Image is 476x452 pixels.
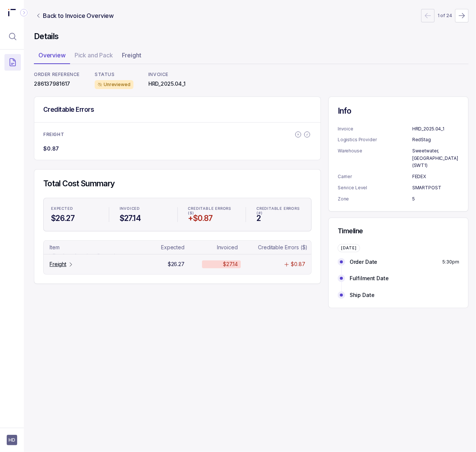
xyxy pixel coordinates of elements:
p: ORDER REFERENCE [34,72,80,78]
p: 5:30pm [443,258,459,266]
p: Expected [161,244,185,251]
p: Freight [122,51,141,60]
h4: 2 [256,213,304,224]
p: Zone [338,195,412,203]
p: [DATE] [341,246,357,250]
li: Statistic EXPECTED [47,201,103,228]
p: $0.87 [43,145,59,152]
div: Unreviewed [95,80,133,89]
h4: Details [34,31,469,42]
td: Table Cell-text 3 [255,244,308,251]
p: CREDITABLE ERRORS (#) [256,206,304,211]
p: Logistics Provider [338,136,412,143]
button: Menu Icon Button DocumentTextIcon [4,54,21,70]
li: Tab Overview [34,49,70,64]
p: Freight [50,260,66,268]
td: Table Cell-text 1 [143,260,199,268]
ul: Information Summary [338,125,459,203]
p: Item [50,244,59,251]
p: CREDITABLE ERRORS ($) [188,206,236,211]
p: Warehouse [338,147,412,169]
h4: Total Cost Summary [43,178,312,189]
td: Table Cell-link 0 [47,260,138,268]
p: HRD_2025.04_1 [148,80,186,88]
h5: Creditable Errors [43,105,94,114]
p: INVOICE [148,72,186,78]
p: Carrier [338,173,412,180]
h4: $26.27 [51,213,98,224]
p: $0.87 [291,260,305,268]
p: INVOICED [120,206,140,211]
p: HRD_2025.04_1 [412,125,459,133]
a: Link Back to Invoice Overview [34,11,115,20]
p: SMARTPOST [412,184,459,192]
p: Ship Date [350,291,375,299]
p: FREIGHT [43,132,64,138]
p: Service Level [338,184,412,192]
td: Table Cell-text 2 [199,260,255,268]
p: 286137981617 [34,80,80,88]
p: Overview [38,51,66,60]
p: Fulfilment Date [350,275,389,282]
ul: Tab Group [34,49,469,64]
li: Statistic CREDITABLE ERRORS (#) [252,201,308,228]
li: Statistic INVOICED [115,201,171,228]
p: 5 [412,195,459,203]
p: RedStag [412,136,459,143]
p: Sweetwater, [GEOGRAPHIC_DATA] (SWT1) [412,147,459,169]
p: FEDEX [412,173,459,180]
p: EXPECTED [51,206,73,211]
td: Table Cell-text 2 [199,244,255,251]
p: Invoice [338,125,412,133]
p: Order Date [350,258,378,266]
p: Creditable Errors ($) [258,244,308,251]
div: Collapse Icon [19,8,28,17]
li: Tab Freight [117,49,146,64]
button: Next Page [455,9,469,22]
h4: Info [338,106,459,116]
button: Menu Icon Button MagnifyingGlassIcon [4,28,21,45]
p: STATUS [95,72,133,78]
p: Back to Invoice Overview [43,11,114,20]
p: 1 of 24 [438,12,452,19]
ul: Statistic Highlights [43,198,312,231]
td: Table Cell-text 1 [143,244,199,251]
li: Statistic CREDITABLE ERRORS ($) [184,201,240,228]
h5: Timeline [338,227,459,235]
p: $27.14 [223,260,238,268]
p: Invoiced [217,244,238,251]
h4: +$0.87 [188,213,236,224]
td: Table Cell-text 0 [47,244,138,251]
h4: $27.14 [120,213,167,224]
p: $26.27 [168,260,185,268]
td: Table Cell-text 3 [255,260,308,268]
button: User initials [7,435,17,445]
